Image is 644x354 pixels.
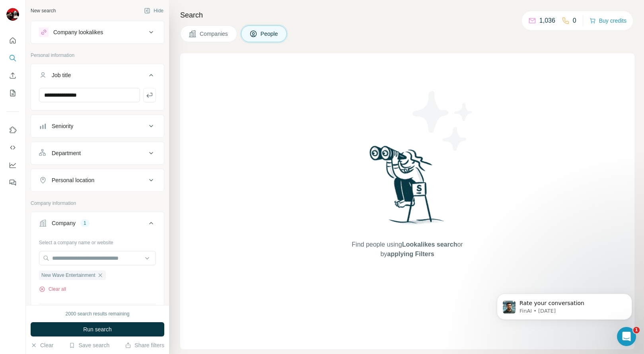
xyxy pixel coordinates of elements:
[31,214,164,236] button: Company1
[6,8,19,21] img: Avatar
[66,310,130,317] div: 2000 search results remaining
[88,29,114,35] a: click here
[140,3,154,18] div: Close
[366,144,449,232] img: Surfe Illustration - Woman searching with binoculars
[83,325,112,333] span: Run search
[539,16,555,25] p: 1,036
[407,85,479,157] img: Surfe Illustration - Stars
[261,30,279,38] span: People
[200,30,229,38] span: Companies
[13,224,124,247] div: Happy Surfe-ing 🏄 ​ [PERSON_NAME]
[6,68,19,83] button: Enrich CSV
[68,197,97,203] a: which plan
[6,158,19,172] button: Dashboard
[69,341,109,349] button: Save search
[41,272,95,279] span: New Wave Entertainment
[125,3,140,18] button: Home
[31,117,164,136] button: Seniority
[31,144,164,163] button: Department
[12,254,19,261] button: Emoji picker
[52,122,73,130] div: Seniority
[590,15,626,26] button: Buy credits
[31,52,164,59] p: Personal information
[52,176,94,184] div: Personal location
[5,3,20,18] button: go back
[31,341,53,349] button: Clear
[387,251,434,257] span: applying Filters
[344,240,471,259] span: Find people using or by
[31,23,164,42] button: Company lookalikes
[6,33,19,48] button: Quick start
[39,4,90,10] h1: [PERSON_NAME]
[31,171,164,190] button: Personal location
[52,71,71,79] div: Job title
[6,175,19,190] button: Feedback
[402,241,457,248] span: Lookalikes search
[93,166,106,172] a: here
[180,10,634,21] h4: Search
[633,327,640,333] span: 1
[38,254,44,261] button: Upload attachment
[51,254,57,261] button: Start recording
[13,13,124,60] div: First of all, there's no better way to understand what a tool does than by using it yourself. So ...
[52,149,81,157] div: Department
[31,66,164,88] button: Job title
[573,16,576,25] p: 0
[13,64,124,220] div: Putting it simply, Surfe brings your CRM to your LinkedIn world, so that you can prospect and man...
[39,286,66,293] button: Clear all
[31,7,56,14] div: New search
[39,10,74,18] p: Active 5h ago
[31,200,164,207] p: Company information
[23,4,35,17] img: Profile image for Aurélie
[617,327,636,346] iframe: Intercom live chat
[6,86,19,100] button: My lists
[31,322,164,336] button: Run search
[485,277,644,333] iframe: Intercom notifications message
[39,236,156,246] div: Select a company name or website
[52,219,76,227] div: Company
[25,254,31,261] button: Gif picker
[6,123,19,137] button: Use Surfe on LinkedIn
[6,51,19,65] button: Search
[80,220,89,227] div: 1
[125,341,164,349] button: Share filters
[6,140,19,155] button: Use Surfe API
[7,237,152,251] textarea: Message…
[138,5,169,17] button: Hide
[136,251,149,264] button: Send a message…
[53,28,103,36] div: Company lookalikes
